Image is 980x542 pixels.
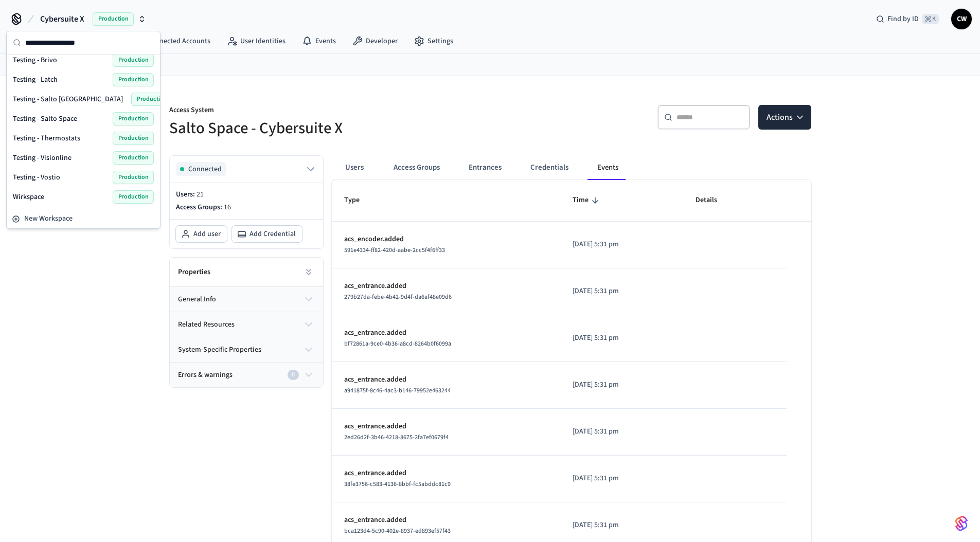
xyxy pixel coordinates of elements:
button: related resources [170,312,323,337]
div: Find by ID⌘ K [868,10,947,28]
span: Testing - Thermostats [13,133,80,143]
span: Connected [188,164,222,174]
span: Details [696,192,730,208]
button: Credentials [522,155,577,180]
span: bf72861a-9ce0-4b36-a8cd-8264b0f6099a [344,339,451,348]
a: Events [294,32,344,50]
p: acs_entrance.added [344,281,548,292]
p: [DATE] 5:31 pm [573,333,671,344]
span: Add user [193,229,221,239]
button: Access Groups [385,155,448,180]
p: [DATE] 5:31 pm [573,426,671,437]
button: Actions [758,105,811,130]
p: [DATE] 5:31 pm [573,286,671,297]
button: Errors & warnings0 [170,363,323,387]
p: [DATE] 5:31 pm [573,380,671,390]
span: Testing - Salto [GEOGRAPHIC_DATA] [13,94,123,104]
span: CW [952,10,971,28]
span: Production [113,132,154,145]
span: ⌘ K [922,14,939,24]
p: acs_entrance.added [344,421,548,432]
span: Testing - Vostio [13,172,60,183]
span: bca123d4-5c90-402e-8937-ed893ef57f43 [344,527,451,535]
span: Production [113,112,154,125]
span: Testing - Salto Space [13,114,77,124]
span: general info [178,294,216,305]
p: [DATE] 5:31 pm [573,239,671,250]
h2: Properties [178,267,210,277]
span: Production [113,73,154,86]
button: CW [951,9,972,29]
p: acs_encoder.added [344,234,548,245]
span: Time [573,192,602,208]
p: Access System [169,105,484,118]
span: 2ed26d2f-3b46-4218-8675-2fa7ef0679f4 [344,433,449,442]
span: Errors & warnings [178,370,233,381]
span: 38fe3756-c583-4136-8bbf-fc5abddc81c9 [344,480,451,489]
button: Add Credential [232,226,302,242]
span: Wirkspace [13,192,44,202]
span: Testing - Latch [13,75,58,85]
span: New Workspace [24,213,73,224]
span: Type [344,192,373,208]
span: Production [113,190,154,204]
button: Add user [176,226,227,242]
p: acs_entrance.added [344,515,548,526]
a: Developer [344,32,406,50]
div: Suggestions [7,55,160,209]
span: Production [93,12,134,26]
img: SeamLogoGradient.69752ec5.svg [955,515,968,532]
button: New Workspace [8,210,159,227]
button: Events [589,155,627,180]
span: related resources [178,319,235,330]
div: 0 [288,370,299,380]
span: Cybersuite X [40,13,84,25]
span: a941875f-8c46-4ac3-b146-79952e463244 [344,386,451,395]
a: Connected Accounts [126,32,219,50]
span: Production [113,171,154,184]
p: Access Groups: [176,202,317,213]
p: acs_entrance.added [344,374,548,385]
button: Connected [176,162,317,176]
span: 591e4334-ff82-420d-aabe-2cc5f4f6ff33 [344,246,445,255]
button: Entrances [460,155,510,180]
span: Production [131,93,172,106]
span: Testing - Visionline [13,153,72,163]
p: acs_entrance.added [344,328,548,338]
span: Production [113,151,154,165]
span: Add Credential [250,229,296,239]
span: 16 [224,202,231,212]
button: general info [170,287,323,312]
span: 21 [197,189,204,200]
a: Settings [406,32,461,50]
a: User Identities [219,32,294,50]
span: Production [113,53,154,67]
p: Users: [176,189,317,200]
p: [DATE] 5:31 pm [573,473,671,484]
button: Users [336,155,373,180]
button: system-specific properties [170,337,323,362]
p: [DATE] 5:31 pm [573,520,671,531]
h5: Salto Space - Cybersuite X [169,118,484,139]
span: 279b27da-febe-4b42-9d4f-da6af48e09d6 [344,293,452,301]
span: system-specific properties [178,345,261,355]
p: acs_entrance.added [344,468,548,479]
span: Testing - Brivo [13,55,57,65]
span: Find by ID [887,14,919,24]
